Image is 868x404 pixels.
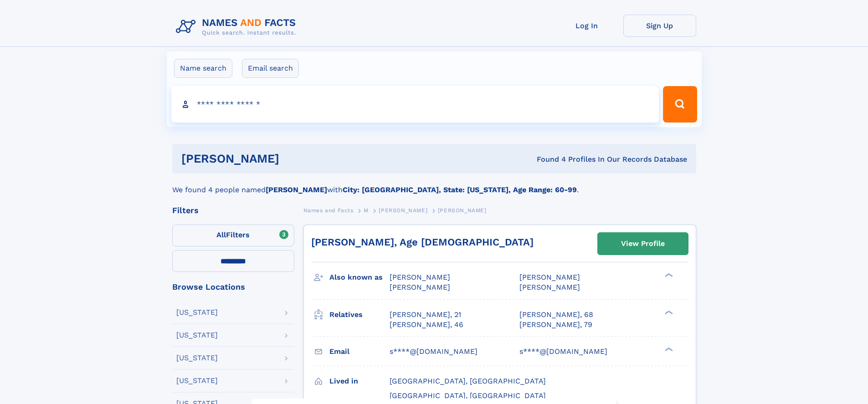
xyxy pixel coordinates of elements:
[438,207,487,214] span: [PERSON_NAME]
[311,236,534,248] a: [PERSON_NAME], Age [DEMOGRAPHIC_DATA]
[364,207,369,214] span: M
[519,310,593,320] a: [PERSON_NAME], 68
[176,354,218,362] div: [US_STATE]
[172,225,294,246] label: Filters
[663,86,697,123] button: Search Button
[519,320,592,330] a: [PERSON_NAME], 79
[519,283,580,291] span: [PERSON_NAME]
[663,309,673,315] div: ❯
[266,185,327,194] b: [PERSON_NAME]
[172,174,696,195] div: We found 4 people named with .
[390,310,461,320] a: [PERSON_NAME], 21
[519,273,580,281] span: [PERSON_NAME]
[171,86,659,123] input: search input
[329,344,390,359] h3: Email
[176,309,218,316] div: [US_STATE]
[364,205,369,216] a: M
[598,233,688,255] a: View Profile
[390,273,450,281] span: [PERSON_NAME]
[242,59,299,78] label: Email search
[390,377,546,385] span: [GEOGRAPHIC_DATA], [GEOGRAPHIC_DATA]
[390,391,546,400] span: [GEOGRAPHIC_DATA], [GEOGRAPHIC_DATA]
[176,332,218,339] div: [US_STATE]
[663,272,673,278] div: ❯
[172,15,303,39] img: Logo Names and Facts
[329,373,390,389] h3: Lived in
[379,207,427,214] span: [PERSON_NAME]
[663,346,673,352] div: ❯
[390,283,450,291] span: [PERSON_NAME]
[181,153,408,164] h1: [PERSON_NAME]
[303,205,354,216] a: Names and Facts
[216,230,226,239] span: All
[379,205,427,216] a: [PERSON_NAME]
[343,185,577,194] b: City: [GEOGRAPHIC_DATA], State: [US_STATE], Age Range: 60-99
[174,59,232,78] label: Name search
[550,15,623,37] a: Log In
[623,15,696,37] a: Sign Up
[390,320,463,330] a: [PERSON_NAME], 46
[329,307,390,322] h3: Relatives
[172,206,294,215] div: Filters
[621,233,665,254] div: View Profile
[176,377,218,384] div: [US_STATE]
[329,270,390,285] h3: Also known as
[172,283,294,291] div: Browse Locations
[408,154,687,164] div: Found 4 Profiles In Our Records Database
